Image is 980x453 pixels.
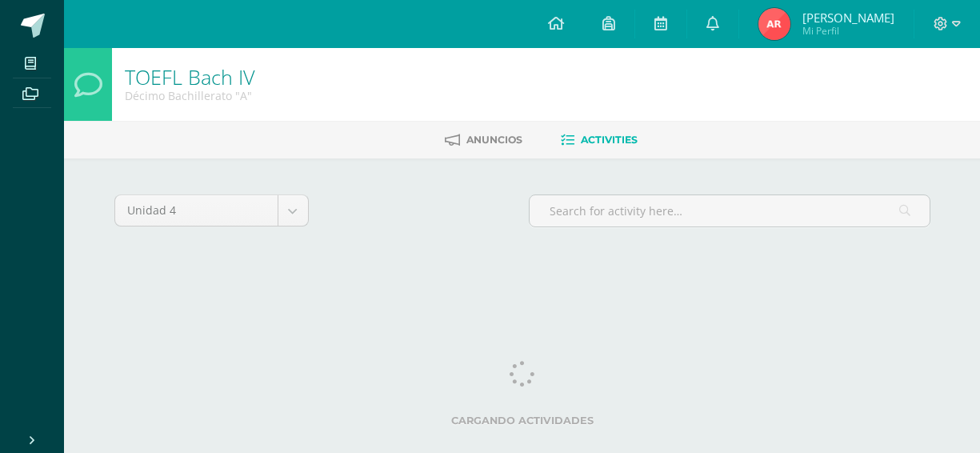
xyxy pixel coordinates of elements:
label: Cargando actividades [114,415,930,427]
a: TOEFL Bach IV [125,63,255,90]
span: Anuncios [466,134,522,146]
a: Activities [561,127,638,153]
a: Anuncios [445,127,522,153]
input: Search for activity here… [530,195,930,226]
span: Mi Perfil [802,24,894,38]
div: Décimo Bachillerato 'A' [125,88,255,103]
h1: TOEFL Bach IV [125,66,255,88]
span: Activities [581,134,638,146]
span: Unidad 4 [127,195,266,226]
img: c9bcb59223d60cba950dd4d66ce03bcc.png [758,8,790,40]
span: [PERSON_NAME] [802,10,894,26]
a: Unidad 4 [115,195,308,226]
